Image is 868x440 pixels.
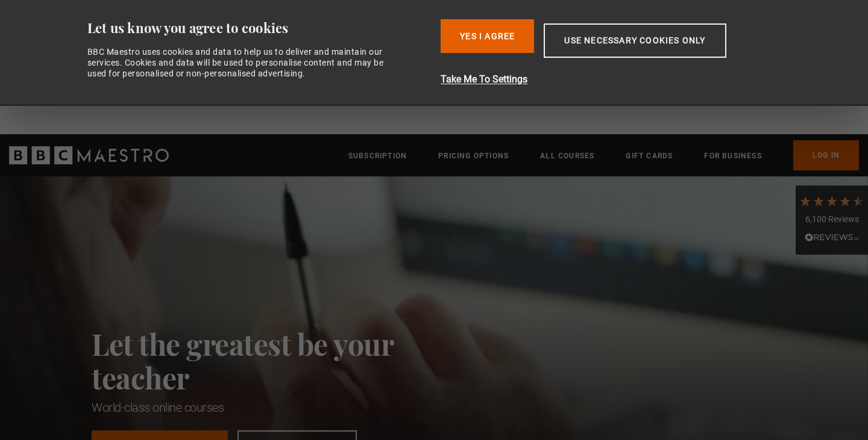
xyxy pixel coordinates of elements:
[799,231,865,246] div: Read All Reviews
[441,19,534,53] button: Yes I Agree
[87,19,432,37] div: Let us know you agree to cookies
[626,150,673,162] a: Gift Cards
[799,194,865,208] div: 4.7 Stars
[438,150,509,162] a: Pricing Options
[704,150,761,162] a: For business
[9,146,169,164] svg: BBC Maestro
[799,214,865,226] div: 6,100 Reviews
[793,140,859,170] a: Log In
[805,233,859,241] img: REVIEWS.io
[92,327,447,394] h2: Let the greatest be your teacher
[87,46,397,79] div: BBC Maestro uses cookies and data to help us to deliver and maintain our services. Cookies and da...
[348,140,859,170] nav: Primary
[441,72,790,87] button: Take Me To Settings
[796,185,868,255] div: 6,100 ReviewsRead All Reviews
[544,23,726,58] button: Use necessary cookies only
[540,150,594,162] a: All Courses
[348,150,407,162] a: Subscription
